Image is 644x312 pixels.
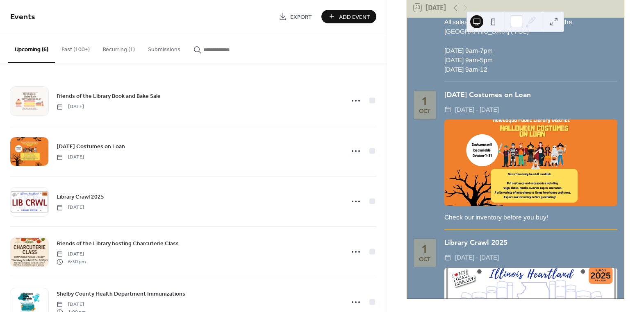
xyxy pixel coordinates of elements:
span: Add Event [339,13,370,21]
div: ​ [444,104,452,115]
a: Friends of the Library hosting Charcuterie Class [57,239,179,248]
span: Library Crawl 2025 [57,193,104,201]
a: Friends of the Library Book and Bake Sale [57,91,161,101]
button: Recurring (1) [96,33,141,62]
span: [DATE] - [DATE] [455,104,499,115]
span: [DATE] [57,301,86,308]
span: [DATE] - [DATE] [455,252,499,263]
span: Shelby County Health Department Immunizations [57,290,185,298]
button: Submissions [141,33,187,62]
div: Oct [419,257,430,262]
span: [DATE] [57,154,84,161]
div: 1 [421,96,428,107]
span: [DATE] [57,103,84,111]
div: Check our inventory before you buy! [444,213,617,222]
a: Library Crawl 2025 [57,192,104,201]
span: Events [10,9,35,25]
button: Past (100+) [55,33,96,62]
span: [DATE] Costumes on Loan [57,142,125,151]
span: Friends of the Library hosting Charcuterie Class [57,240,179,248]
span: [DATE] [57,204,84,211]
button: Upcoming (6) [8,33,55,63]
span: Friends of the Library Book and Bake Sale [57,92,161,101]
span: Export [290,13,312,21]
div: Oct [419,109,430,114]
button: Add Event [321,10,376,23]
div: Library Crawl 2025 [444,237,617,248]
a: Export [273,10,318,23]
div: [DATE] Costumes on Loan [444,89,617,100]
div: ​ [444,252,452,263]
span: 6:30 pm [57,258,86,265]
a: Shelby County Health Department Immunizations [57,289,185,298]
span: [DATE] [57,251,86,258]
a: [DATE] Costumes on Loan [57,142,125,151]
div: 1 [421,244,428,255]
